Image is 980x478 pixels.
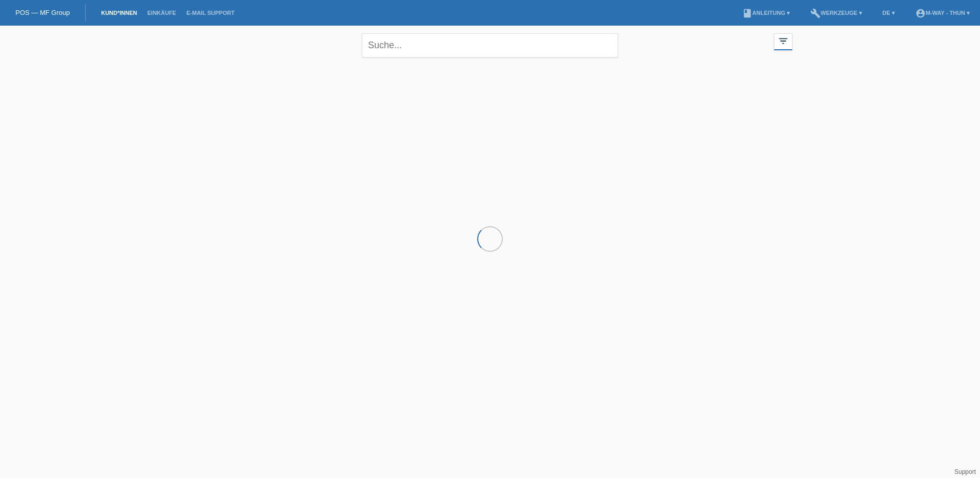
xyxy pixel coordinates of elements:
a: Support [954,468,976,475]
i: build [810,8,821,18]
i: account_circle [915,8,926,18]
a: Einkäufe [142,10,181,16]
a: account_circlem-way - Thun ▾ [910,10,975,16]
a: bookAnleitung ▾ [737,10,795,16]
a: Kund*innen [96,10,142,16]
a: buildWerkzeuge ▾ [805,10,867,16]
i: filter_list [778,35,789,47]
a: E-Mail Support [181,10,240,16]
input: Suche... [362,33,618,57]
i: book [742,8,752,18]
a: POS — MF Group [15,9,70,16]
a: DE ▾ [877,10,900,16]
